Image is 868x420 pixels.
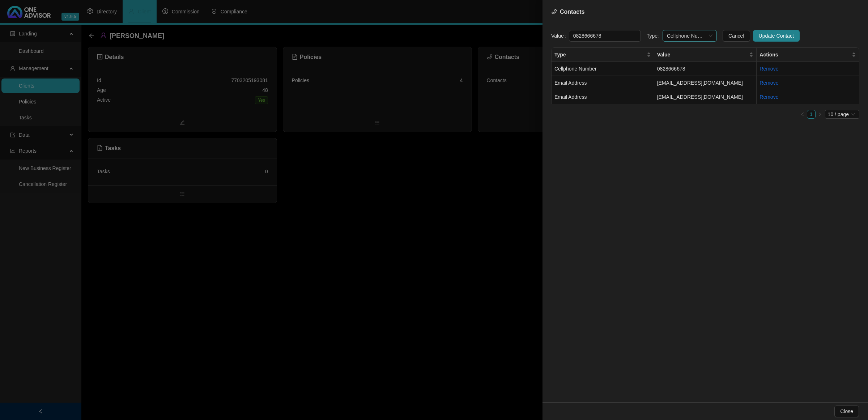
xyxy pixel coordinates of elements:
[654,62,757,76] td: 0828666678
[759,51,850,59] span: Actions
[552,48,654,62] th: Type
[551,30,569,42] label: Value
[807,110,816,119] li: 1
[816,110,824,119] li: Next Page
[554,66,597,72] span: Cellphone Number
[834,406,859,417] button: Close
[657,51,748,59] span: Value
[554,94,587,100] span: Email Address
[807,110,815,118] a: 1
[759,80,778,86] a: Remove
[728,32,744,40] span: Cancel
[798,110,807,119] button: left
[554,51,645,59] span: Type
[798,110,807,119] li: Previous Page
[825,110,859,119] div: Page Size
[828,110,856,118] span: 10 / page
[654,48,757,62] th: Value
[759,32,794,40] span: Update Contact
[800,112,805,116] span: left
[816,110,824,119] button: right
[667,30,712,41] span: Cellphone Number
[818,112,822,116] span: right
[723,30,750,42] button: Cancel
[759,66,778,72] a: Remove
[759,94,778,100] a: Remove
[757,48,859,62] th: Actions
[554,80,587,86] span: Email Address
[647,30,663,42] label: Type
[654,90,757,104] td: [EMAIL_ADDRESS][DOMAIN_NAME]
[840,407,853,415] span: Close
[560,9,584,15] span: Contacts
[654,76,757,90] td: [EMAIL_ADDRESS][DOMAIN_NAME]
[551,9,557,14] span: phone
[753,30,800,42] button: Update Contact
